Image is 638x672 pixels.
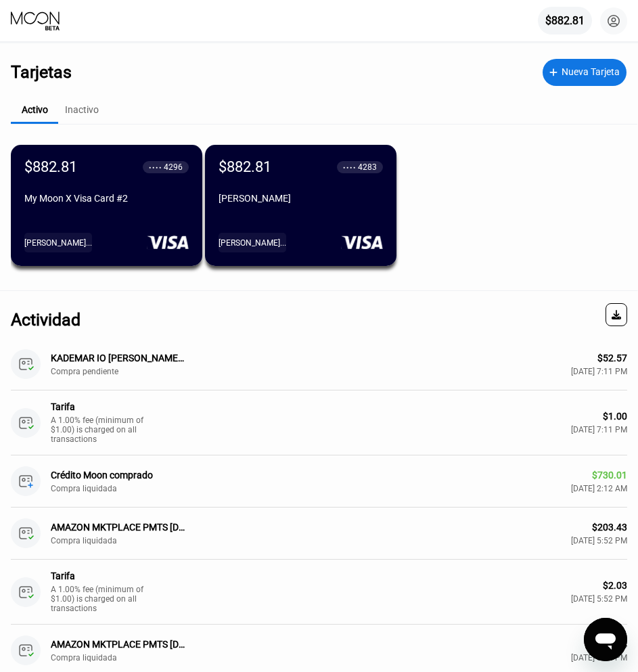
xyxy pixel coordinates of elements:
div: [DATE] 7:11 PM [571,367,627,376]
div: [DATE] 5:52 PM [571,653,627,663]
div: $2.03 [603,580,627,591]
div: [PERSON_NAME]... [24,238,92,248]
div: AMAZON MKTPLACE PMTS [DOMAIN_NAME][URL] [51,639,186,650]
div: A 1.00% fee (minimum of $1.00) is charged on all transactions [51,585,152,613]
div: [DATE] 5:52 PM [571,536,627,545]
div: Nueva Tarjeta [543,59,626,86]
div: My Moon X Visa Card #2 [24,193,189,204]
div: $52.57 [597,353,627,363]
div: KADEMAR IO [PERSON_NAME] SAES [51,353,186,363]
div: $882.81● ● ● ●4296My Moon X Visa Card #2[PERSON_NAME]... [11,145,202,266]
div: KADEMAR IO [PERSON_NAME] SAESCompra pendiente$52.57[DATE] 7:11 PM [11,338,627,390]
div: ● ● ● ● [343,165,356,169]
div: [PERSON_NAME] [219,193,383,204]
div: Crédito Moon comprado [51,470,186,480]
div: Tarifa [51,570,186,581]
div: AMAZON MKTPLACE PMTS [DOMAIN_NAME][URL]Compra liquidada$203.43[DATE] 5:52 PM [11,508,627,560]
div: $882.81● ● ● ●4283[PERSON_NAME][PERSON_NAME]... [205,145,396,266]
div: TarifaA 1.00% fee (minimum of $1.00) is charged on all transactions$2.03[DATE] 5:52 PM [11,560,627,625]
div: Tarjetas [11,62,72,82]
div: Compra liquidada [51,653,118,663]
div: $882.81 [545,14,585,27]
div: Tarifa [51,401,186,412]
div: $730.01 [592,470,627,480]
div: Inactivo [65,104,99,115]
div: Compra liquidada [51,484,118,493]
div: 4296 [164,162,183,172]
div: [PERSON_NAME]... [24,233,92,252]
div: AMAZON MKTPLACE PMTS [DOMAIN_NAME][URL] [51,522,186,533]
div: Compra pendiente [51,367,118,376]
div: Activo [22,104,48,115]
div: [DATE] 7:11 PM [571,425,627,434]
div: $882.81 [538,7,592,35]
div: $882.81 [219,158,271,175]
div: Crédito Moon compradoCompra liquidada$730.01[DATE] 2:12 AM [11,455,627,508]
div: $1.00 [603,411,627,422]
div: [DATE] 5:52 PM [571,594,627,604]
div: Nueva Tarjeta [562,66,620,78]
div: Actividad [11,310,81,330]
div: 4283 [358,162,377,172]
div: Compra liquidada [51,536,118,545]
div: ● ● ● ● [149,165,162,169]
div: $882.81 [24,158,77,175]
div: [DATE] 2:12 AM [571,484,627,493]
div: [PERSON_NAME]... [219,238,286,248]
div: TarifaA 1.00% fee (minimum of $1.00) is charged on all transactions$1.00[DATE] 7:11 PM [11,390,627,455]
div: $203.43 [592,522,627,533]
div: [PERSON_NAME]... [219,233,286,252]
iframe: Botón para iniciar la ventana de mensajería, conversación en curso [584,618,627,661]
div: A 1.00% fee (minimum of $1.00) is charged on all transactions [51,416,152,444]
